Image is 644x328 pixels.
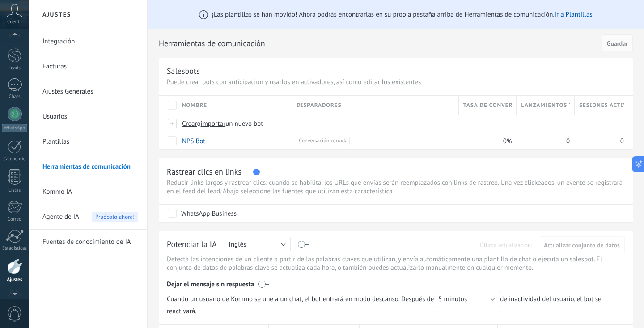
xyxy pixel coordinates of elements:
[2,124,27,132] div: WhatsApp
[297,137,350,145] span: Conversación cerrada
[181,209,237,218] div: WhatsApp Business
[42,230,138,255] a: Fuentes de conocimiento de IA
[182,119,197,128] span: Crear
[463,101,512,110] span: Tasa de conversión
[42,129,138,154] a: Plantillas
[29,230,147,254] li: Fuentes de conocimiento de IA
[2,156,28,162] div: Calendario
[29,129,147,154] li: Plantillas
[42,204,138,230] a: Agente de IAPruébalo ahora!
[566,137,570,145] span: 0
[42,79,138,104] a: Ajustes Generales
[167,166,241,177] div: Rastrear clics en links
[42,204,79,230] span: Agente de IA
[2,246,28,251] div: Estadísticas
[2,65,28,71] div: Leads
[167,274,625,291] div: Dejar el mensaje sin respuesta
[602,34,633,51] button: Guardar
[29,29,147,54] li: Integración
[182,137,205,145] a: NPS Bot
[201,119,226,128] span: importar
[517,132,570,149] div: 0
[225,119,263,128] span: un nuevo bot
[42,29,138,54] a: Integración
[212,10,592,19] span: ¡Las plantillas se han movido! Ahora podrás encontrarlas en su propia pestaña arriba de Herramien...
[459,132,513,149] div: 0%
[521,101,570,110] span: Lanzamientos totales
[229,240,246,249] span: Inglés
[2,217,28,222] div: Correo
[29,204,147,230] li: Agente de IA
[503,137,512,145] span: 0%
[7,19,22,25] span: Cuenta
[579,101,624,110] span: Sesiones activas
[182,101,207,110] span: Nombre
[2,187,28,193] div: Listas
[167,291,625,315] span: de inactividad del usuario, el bot se reactivará.
[92,212,138,222] span: Pruébalo ahora!
[159,34,599,52] h2: Herramientas de comunicación
[167,291,500,307] span: Cuando un usuario de Kommo se une a un chat, el bot entrará en modo descanso. Después de
[2,277,28,283] div: Ajustes
[434,291,500,307] button: 5 minutos
[29,79,147,104] li: Ajustes Generales
[2,94,28,100] div: Chats
[29,104,147,129] li: Usuarios
[620,137,624,145] span: 0
[297,101,341,110] span: Disparadores
[29,54,147,79] li: Facturas
[167,239,217,251] div: Potenciar la IA
[167,78,625,86] p: Puede crear bots con anticipación y usarlos en activadores, así como editar los existentes
[438,295,467,303] span: 5 minutos
[42,154,138,179] a: Herramientas de comunicación
[29,154,147,179] li: Herramientas de comunicación
[167,66,200,76] div: Salesbots
[197,119,201,128] span: o
[42,54,138,79] a: Facturas
[42,104,138,129] a: Usuarios
[42,179,138,204] a: Kommo IA
[29,179,147,204] li: Kommo IA
[167,179,625,196] p: Reducir links largos y rastrear clics: cuando se habilita, los URLs que envías serán reemplazados...
[607,40,628,47] span: Guardar
[167,255,625,272] p: Detecta las intenciones de un cliente a partir de las palabras claves que utilizan, y envía autom...
[225,237,291,251] button: Inglés
[555,10,593,19] a: Ir a Plantillas
[575,132,624,149] div: 0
